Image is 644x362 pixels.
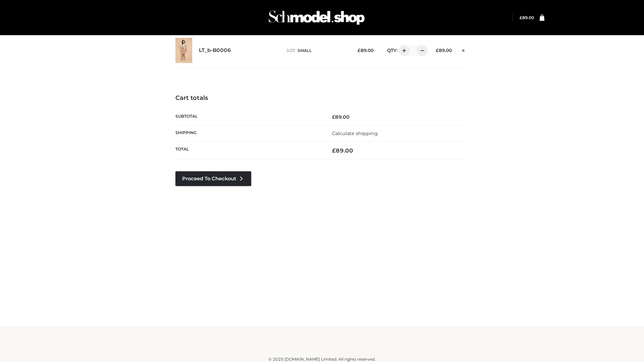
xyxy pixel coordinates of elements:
bdi: 89.00 [332,147,353,154]
span: £ [520,15,522,20]
span: £ [358,48,361,53]
img: Schmodel Admin 964 [266,4,367,31]
span: £ [332,147,336,154]
a: Proceed to Checkout [175,171,251,186]
p: size : [286,48,347,54]
th: Subtotal [175,109,322,125]
a: Calculate shipping [332,130,378,136]
bdi: 89.00 [358,48,374,53]
img: LT_b-B0006 - SMALL [175,38,192,63]
a: Remove this item [459,45,469,54]
h4: Cart totals [175,95,469,102]
th: Shipping [175,125,322,141]
th: Total [175,142,322,160]
div: QTY: [380,45,425,56]
span: SMALL [298,48,312,53]
bdi: 89.00 [436,48,452,53]
a: £89.00 [520,15,534,20]
span: £ [436,48,439,53]
a: LT_b-B0006 [199,47,231,54]
bdi: 89.00 [520,15,534,20]
bdi: 89.00 [332,114,350,120]
span: £ [332,114,335,120]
